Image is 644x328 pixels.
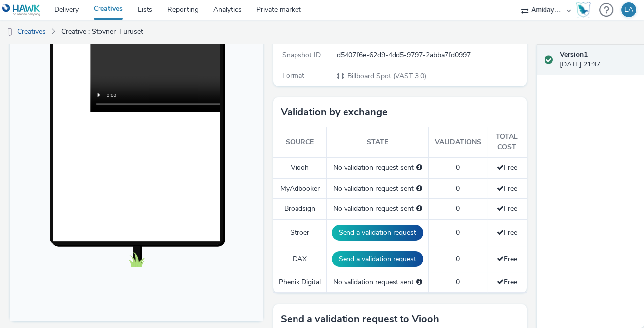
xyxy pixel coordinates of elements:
[332,184,423,194] div: No validation request sent
[497,204,517,213] span: Free
[273,199,326,219] td: Broadsign
[416,204,422,214] div: Please select a deal below and click on Send to send a validation request to Broadsign.
[2,4,41,16] img: undefined Logo
[497,163,517,172] span: Free
[416,163,422,173] div: Please select a deal below and click on Send to send a validation request to Viooh.
[456,228,460,237] span: 0
[497,184,517,193] span: Free
[326,127,428,157] th: State
[456,254,460,263] span: 0
[282,50,321,60] span: Snapshot ID
[273,272,326,292] td: Phenix Digital
[332,251,423,267] button: Send a validation request
[487,127,527,157] th: Total cost
[428,127,487,157] th: Validations
[576,2,594,18] a: Hawk Academy
[456,184,460,193] span: 0
[281,105,388,120] h3: Validation by exchange
[332,225,423,241] button: Send a validation request
[56,20,148,44] a: Creative : Stovner_Furuset
[273,219,326,246] td: Stroer
[273,246,326,272] td: DAX
[273,158,326,178] td: Viooh
[497,228,517,237] span: Free
[416,184,422,194] div: Please select a deal below and click on Send to send a validation request to MyAdbooker.
[560,50,588,59] strong: Version 1
[332,277,423,287] div: No validation request sent
[456,204,460,213] span: 0
[337,50,526,60] div: d5407f6e-62d9-4dd5-9797-2abba7fd0997
[281,312,439,327] h3: Send a validation request to Viooh
[273,178,326,198] td: MyAdbooker
[332,204,423,214] div: No validation request sent
[456,163,460,172] span: 0
[576,2,591,18] img: Hawk Academy
[347,71,426,81] span: Billboard Spot (VAST 3.0)
[560,50,636,70] div: [DATE] 21:37
[456,277,460,287] span: 0
[497,254,517,263] span: Free
[624,2,633,17] div: EA
[497,277,517,287] span: Free
[282,71,304,80] span: Format
[416,277,422,287] div: Please select a deal below and click on Send to send a validation request to Phenix Digital.
[273,127,326,157] th: Source
[332,163,423,173] div: No validation request sent
[5,27,15,37] img: dooh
